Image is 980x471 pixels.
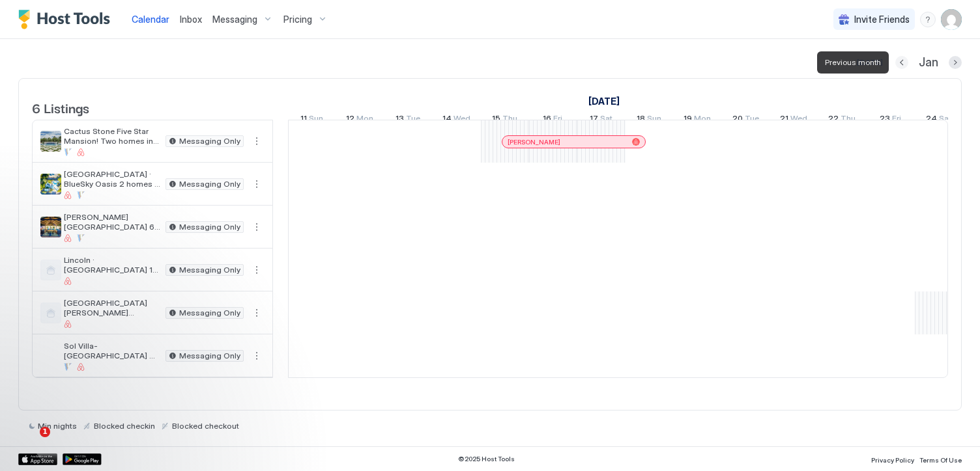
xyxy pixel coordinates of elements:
span: Tue [745,113,759,127]
span: Thu [502,113,517,127]
span: Tue [406,113,420,127]
span: Lincoln · [GEOGRAPHIC_DATA] 14 Beds 7 Bedroom 5.5 Bath [64,255,160,275]
span: Cactus Stone Five Star Mansion! Two homes in one. [64,126,160,146]
a: Inbox [180,12,202,26]
a: January 20, 2026 [729,111,762,129]
span: Sat [939,113,951,127]
span: 19 [684,113,692,127]
span: 16 [543,113,551,127]
a: January 1, 2026 [585,92,623,111]
span: 1 [40,427,50,437]
a: Google Play Store [63,453,102,465]
a: App Store [18,453,57,465]
span: Invite Friends [854,14,910,25]
span: [PERSON_NAME][GEOGRAPHIC_DATA] 6 bdroom 4 Full Bath OLDTOWN [GEOGRAPHIC_DATA] [64,212,160,232]
a: January 14, 2026 [439,111,474,129]
span: [GEOGRAPHIC_DATA] · BlueSky Oasis 2 homes in 1! 8,000sqft Mansion! [64,169,160,189]
span: Terms Of Use [919,456,962,464]
div: menu [249,262,265,278]
span: Calendar [132,14,169,25]
a: January 15, 2026 [489,111,521,129]
iframe: Intercom notifications message [10,345,270,436]
span: Thu [841,113,856,127]
div: menu [920,12,936,27]
span: Privacy Policy [871,456,914,464]
div: listing image [40,174,61,195]
span: Fri [892,113,901,127]
span: Sat [600,113,612,127]
div: menu [249,305,265,321]
span: Pricing [283,14,312,25]
span: Sun [647,113,661,127]
span: Previous month [825,57,881,68]
button: More options [249,305,265,321]
a: January 19, 2026 [680,111,714,129]
div: User profile [941,9,962,30]
a: January 13, 2026 [392,111,424,129]
a: Host Tools Logo [18,10,116,29]
a: January 22, 2026 [825,111,859,129]
iframe: Intercom live chat [13,427,44,458]
span: Sun [309,113,323,127]
button: More options [249,262,265,278]
span: Mon [356,113,373,127]
a: January 18, 2026 [633,111,665,129]
div: menu [249,133,265,149]
a: Calendar [132,12,169,26]
span: Inbox [180,14,202,25]
span: 11 [300,113,307,127]
span: Mon [694,113,711,127]
span: 12 [346,113,354,127]
button: More options [249,219,265,235]
span: 18 [637,113,645,127]
span: [PERSON_NAME] [508,138,560,146]
span: 20 [732,113,743,127]
div: menu [249,219,265,235]
div: listing image [40,217,61,237]
a: January 16, 2026 [540,111,566,129]
a: Terms Of Use [919,452,962,466]
span: 15 [492,113,500,127]
span: Wed [790,113,807,127]
div: menu [249,176,265,192]
button: More options [249,133,265,149]
a: January 12, 2026 [343,111,377,129]
span: Sol Villa-[GEOGRAPHIC_DATA] [GEOGRAPHIC_DATA]! 7 Bedrooms 4 full bath [64,341,160,360]
span: © 2025 Host Tools [458,455,515,463]
button: More options [249,176,265,192]
a: January 24, 2026 [923,111,955,129]
a: January 17, 2026 [586,111,616,129]
a: January 21, 2026 [777,111,811,129]
span: 6 Listings [32,98,89,117]
span: 21 [780,113,788,127]
span: 17 [590,113,598,127]
span: 13 [396,113,404,127]
a: January 11, 2026 [297,111,326,129]
div: listing image [40,131,61,152]
span: Messaging [212,14,257,25]
button: Next month [949,56,962,69]
span: [GEOGRAPHIC_DATA] [PERSON_NAME][GEOGRAPHIC_DATA] [64,298,160,317]
a: January 23, 2026 [876,111,904,129]
span: 24 [926,113,937,127]
span: 22 [828,113,839,127]
span: 14 [442,113,452,127]
button: Previous month [895,56,908,69]
span: 23 [880,113,890,127]
span: Jan [919,55,938,70]
span: Fri [553,113,562,127]
a: Privacy Policy [871,452,914,466]
span: Wed [454,113,470,127]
